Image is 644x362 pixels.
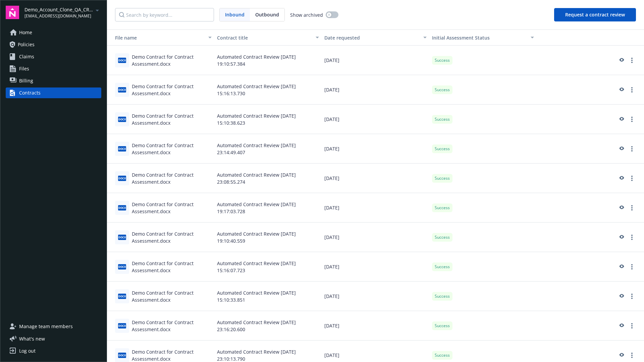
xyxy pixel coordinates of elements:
[225,11,245,18] span: Inbound
[435,87,450,93] span: Success
[435,146,450,152] span: Success
[118,235,126,240] span: docx
[628,322,636,330] a: more
[617,351,625,359] a: preview
[617,56,625,64] a: preview
[214,134,322,164] div: Automated Contract Review [DATE] 23:14:49.407
[324,34,419,41] div: Date requested
[628,292,636,300] a: more
[18,39,35,50] span: Policies
[432,35,490,41] span: Initial Assessment Status
[19,346,36,356] div: Log out
[322,46,429,75] div: [DATE]
[322,282,429,311] div: [DATE]
[118,353,126,358] span: docx
[118,58,126,63] span: docx
[118,87,126,92] span: docx
[322,252,429,282] div: [DATE]
[19,63,29,74] span: Files
[118,146,126,151] span: docx
[118,294,126,299] span: docx
[132,83,212,97] div: Demo Contract for Contract Assessment.docx
[24,13,93,19] span: [EMAIL_ADDRESS][DOMAIN_NAME]
[435,293,450,299] span: Success
[628,56,636,64] a: more
[132,171,212,185] div: Demo Contract for Contract Assessment.docx
[435,352,450,358] span: Success
[290,11,323,18] span: Show archived
[6,39,101,50] a: Policies
[322,223,429,252] div: [DATE]
[19,87,41,98] div: Contracts
[628,263,636,271] a: more
[118,176,126,181] span: docx
[19,51,34,62] span: Claims
[132,289,212,303] div: Demo Contract for Contract Assessment.docx
[19,321,73,332] span: Manage team members
[617,115,625,123] a: preview
[214,193,322,223] div: Automated Contract Review [DATE] 19:17:03.728
[6,321,101,332] a: Manage team members
[617,174,625,182] a: preview
[214,75,322,105] div: Automated Contract Review [DATE] 15:16:13.730
[6,27,101,38] a: Home
[6,6,19,19] img: navigator-logo.svg
[628,351,636,359] a: more
[24,6,93,13] span: Demo_Account_Clone_QA_CR_Tests_Demo
[214,164,322,193] div: Automated Contract Review [DATE] 23:08:55.274
[6,63,101,74] a: Files
[250,8,284,21] span: Outbound
[322,134,429,164] div: [DATE]
[435,234,450,240] span: Success
[554,8,636,21] button: Request a contract review
[132,112,212,126] div: Demo Contract for Contract Assessment.docx
[617,145,625,153] a: preview
[93,6,101,14] a: arrowDropDown
[432,34,527,41] div: Toggle SortBy
[118,117,126,122] span: docx
[217,34,312,41] div: Contract title
[214,46,322,75] div: Automated Contract Review [DATE] 19:10:57.384
[617,86,625,94] a: preview
[118,205,126,210] span: docx
[214,29,322,46] button: Contract title
[628,115,636,123] a: more
[628,174,636,182] a: more
[6,51,101,62] a: Claims
[435,116,450,122] span: Success
[628,86,636,94] a: more
[132,230,212,244] div: Demo Contract for Contract Assessment.docx
[220,8,250,21] span: Inbound
[118,323,126,328] span: docx
[132,260,212,274] div: Demo Contract for Contract Assessment.docx
[132,319,212,333] div: Demo Contract for Contract Assessment.docx
[6,75,101,86] a: Billing
[628,233,636,241] a: more
[132,53,212,67] div: Demo Contract for Contract Assessment.docx
[110,34,204,41] div: File name
[214,223,322,252] div: Automated Contract Review [DATE] 19:10:40.559
[132,201,212,215] div: Demo Contract for Contract Assessment.docx
[617,322,625,330] a: preview
[118,264,126,269] span: docx
[19,335,45,342] span: What ' s new
[110,34,204,41] div: Toggle SortBy
[214,252,322,282] div: Automated Contract Review [DATE] 15:16:07.723
[617,263,625,271] a: preview
[19,75,33,86] span: Billing
[617,233,625,241] a: preview
[322,164,429,193] div: [DATE]
[435,323,450,329] span: Success
[628,204,636,212] a: more
[322,105,429,134] div: [DATE]
[617,292,625,300] a: preview
[214,105,322,134] div: Automated Contract Review [DATE] 15:10:38.623
[322,29,429,46] button: Date requested
[255,11,279,18] span: Outbound
[6,335,56,342] button: What's new
[19,27,32,38] span: Home
[435,264,450,270] span: Success
[6,87,101,98] a: Contracts
[214,311,322,341] div: Automated Contract Review [DATE] 23:16:20.600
